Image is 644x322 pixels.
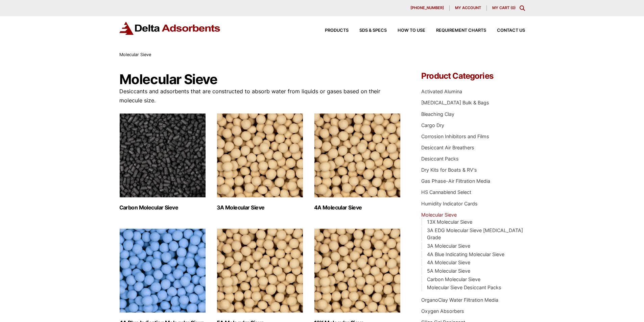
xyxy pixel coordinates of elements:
[314,113,401,211] a: Visit product category 4A Molecular Sieve
[119,113,206,198] img: Carbon Molecular Sieve
[421,111,454,117] a: Bleaching Clay
[398,28,425,33] span: How to Use
[421,100,489,105] a: [MEDICAL_DATA] Bulk & Bags
[427,259,470,265] a: 4A Molecular Sieve
[450,5,487,11] a: My account
[421,133,489,139] a: Corrosion Inhibitors and Films
[314,28,349,33] a: Products
[217,113,303,211] a: Visit product category 3A Molecular Sieve
[421,89,462,94] a: Activated Alumina
[217,228,303,313] img: 5A Molecular Sieve
[119,52,151,57] span: Molecular Sieve
[421,145,474,150] a: Desiccant Air Breathers
[427,227,523,241] a: 3A EDG Molecular Sieve [MEDICAL_DATA] Grade
[314,228,401,313] img: 13X Molecular Sieve
[512,5,514,10] span: 0
[119,72,401,87] h1: Molecular Sieve
[217,204,303,211] h2: 3A Molecular Sieve
[436,28,486,33] span: Requirement Charts
[421,201,478,206] a: Humidity Indicator Cards
[421,72,525,80] h4: Product Categories
[421,167,477,173] a: Dry Kits for Boats & RV's
[405,5,450,11] a: [PHONE_NUMBER]
[217,113,303,198] img: 3A Molecular Sieve
[421,178,490,184] a: Gas Phase-Air Filtration Media
[455,6,481,10] span: My account
[314,113,401,198] img: 4A Molecular Sieve
[427,219,472,225] a: 13X Molecular Sieve
[387,28,425,33] a: How to Use
[421,189,471,195] a: HS Cannablend Select
[325,28,349,33] span: Products
[427,276,480,282] a: Carbon Molecular Sieve
[427,268,470,274] a: 5A Molecular Sieve
[410,6,444,10] span: [PHONE_NUMBER]
[119,22,221,35] img: Delta Adsorbents
[492,5,516,10] a: My Cart (0)
[314,204,401,211] h2: 4A Molecular Sieve
[421,212,457,218] a: Molecular Sieve
[349,28,387,33] a: SDS & SPECS
[486,28,525,33] a: Contact Us
[119,204,206,211] h2: Carbon Molecular Sieve
[425,28,486,33] a: Requirement Charts
[119,87,401,105] p: Desiccants and adsorbents that are constructed to absorb water from liquids or gases based on the...
[421,297,498,303] a: OrganoClay Water Filtration Media
[421,156,459,162] a: Desiccant Packs
[421,122,444,128] a: Cargo Dry
[427,284,501,290] a: Molecular Sieve Desiccant Packs
[520,5,525,11] div: Toggle Modal Content
[497,28,525,33] span: Contact Us
[421,308,464,314] a: Oxygen Absorbers
[119,228,206,313] img: 4A Blue Indicating Molecular Sieve
[427,251,504,257] a: 4A Blue Indicating Molecular Sieve
[359,28,387,33] span: SDS & SPECS
[427,243,470,249] a: 3A Molecular Sieve
[119,113,206,211] a: Visit product category Carbon Molecular Sieve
